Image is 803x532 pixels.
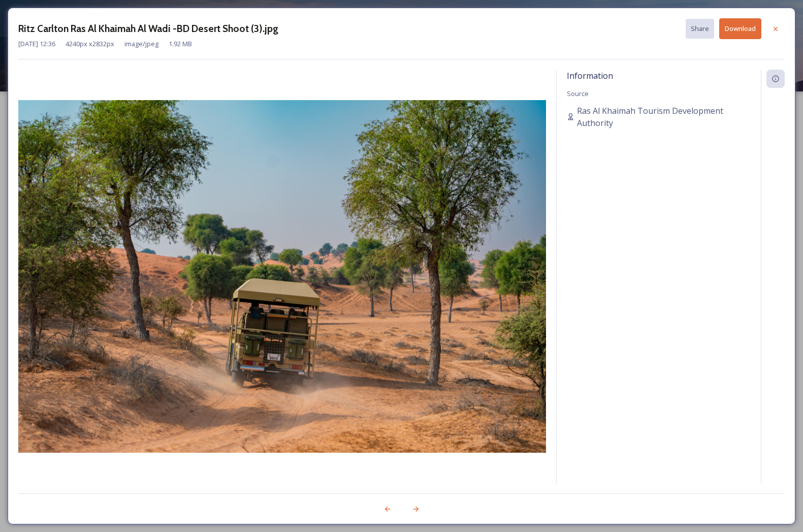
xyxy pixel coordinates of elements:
span: Ras Al Khaimah Tourism Development Authority [577,105,751,129]
span: Information [567,70,613,81]
img: Ritz%20Carlton%20Ras%20Al%20Khaimah%20Al%20Wadi%20-BD%20Desert%20Shoot%20%283%29.jpg [18,100,546,453]
span: image/jpeg [124,39,158,49]
button: Download [719,18,761,39]
span: 1.92 MB [169,39,192,49]
span: Source [567,89,589,98]
span: 4240 px x 2832 px [66,39,114,49]
button: Share [686,19,714,39]
h3: Ritz Carlton Ras Al Khaimah Al Wadi -BD Desert Shoot (3).jpg [18,21,278,36]
span: [DATE] 12:36 [18,39,55,49]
